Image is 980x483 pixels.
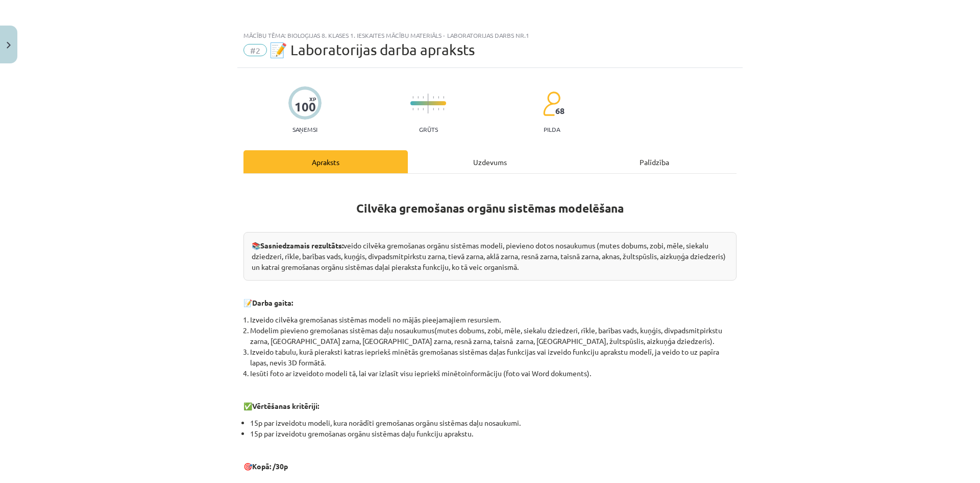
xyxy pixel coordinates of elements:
[412,108,413,110] img: icon-short-line-57e1e144782c952c97e751825c79c345078a6d821885a25fce030b3d8c18986b.svg
[250,347,737,368] li: Izveido tabulu, kurā pieraksti katras iepriekš minētās gremošanas sistēmas daļas funkcijas vai iz...
[433,108,434,110] img: icon-short-line-57e1e144782c952c97e751825c79c345078a6d821885a25fce030b3d8c18986b.svg
[572,150,737,173] div: Palīdzība
[418,108,419,110] img: icon-short-line-57e1e144782c952c97e751825c79c345078a6d821885a25fce030b3d8c18986b.svg
[243,44,267,56] span: #2
[543,91,560,117] img: students-c634bb4e5e11cddfef0936a35e636f08e4e9abd3cc4e673bd6f9a4125e45ecb1.svg
[260,241,344,250] strong: Sasniedzamais rezultāts:
[252,298,293,307] strong: Darba gaita:
[243,232,737,281] div: 📚 veido cilvēka gremošanas orgānu sistēmas modeli, pievieno dotos nosaukumus (mutes dobums, zobi,...
[555,106,565,116] span: 68
[443,96,444,99] img: icon-short-line-57e1e144782c952c97e751825c79c345078a6d821885a25fce030b3d8c18986b.svg
[544,126,560,133] p: pilda
[288,126,322,133] p: Saņemsi
[423,108,424,110] img: icon-short-line-57e1e144782c952c97e751825c79c345078a6d821885a25fce030b3d8c18986b.svg
[252,462,288,471] strong: Kopā: /30p
[243,401,737,411] p: ✅
[419,126,438,133] p: Grūts
[428,94,429,113] img: icon-long-line-d9ea69661e0d244f92f715978eff75569469978d946b2353a9bb055b3ed8787d.svg
[7,42,11,49] img: icon-close-lesson-0947bae3869378f0d4975bcd49f059093ad1ed9edebbc8119c70593378902aed.svg
[443,108,444,110] img: icon-short-line-57e1e144782c952c97e751825c79c345078a6d821885a25fce030b3d8c18986b.svg
[252,401,319,410] strong: Vērtēšanas kritēriji:
[243,32,737,39] div: Mācību tēma: Bioloģijas 8. klases 1. ieskaites mācību materiāls - laboratorijas darbs nr.1
[438,96,439,99] img: icon-short-line-57e1e144782c952c97e751825c79c345078a6d821885a25fce030b3d8c18986b.svg
[418,96,419,99] img: icon-short-line-57e1e144782c952c97e751825c79c345078a6d821885a25fce030b3d8c18986b.svg
[243,150,408,173] div: Apraksts
[356,201,624,216] strong: Cilvēka gremošanas orgānu sistēmas modelēšana
[250,314,737,325] li: Izveido cilvēka gremošanas sistēmas modeli no mājās pieejamajiem resursiem.
[269,41,475,58] span: 📝 Laboratorijas darba apraksts
[423,96,424,99] img: icon-short-line-57e1e144782c952c97e751825c79c345078a6d821885a25fce030b3d8c18986b.svg
[243,297,737,308] p: 📝
[412,96,413,99] img: icon-short-line-57e1e144782c952c97e751825c79c345078a6d821885a25fce030b3d8c18986b.svg
[250,428,737,439] li: 15p par izveidotu gremošanas orgānu sistēmas daļu funkciju aprakstu.
[250,418,737,428] li: 15p par izveidotu modeli, kura norādīti gremošanas orgānu sistēmas daļu nosaukumi.
[250,325,737,347] li: Modelim pievieno gremošanas sistēmas daļu nosaukumus(mutes dobums, zobi, mēle, siekalu dziedzeri,...
[250,368,737,379] li: Iesūti foto ar izveidoto modeli tā, lai var izlasīt visu iepriekš minētoinformāciju (foto vai Wor...
[408,150,572,173] div: Uzdevums
[243,461,737,482] p: 🎯
[295,100,316,114] div: 100
[438,108,439,110] img: icon-short-line-57e1e144782c952c97e751825c79c345078a6d821885a25fce030b3d8c18986b.svg
[433,96,434,99] img: icon-short-line-57e1e144782c952c97e751825c79c345078a6d821885a25fce030b3d8c18986b.svg
[309,96,316,102] span: XP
